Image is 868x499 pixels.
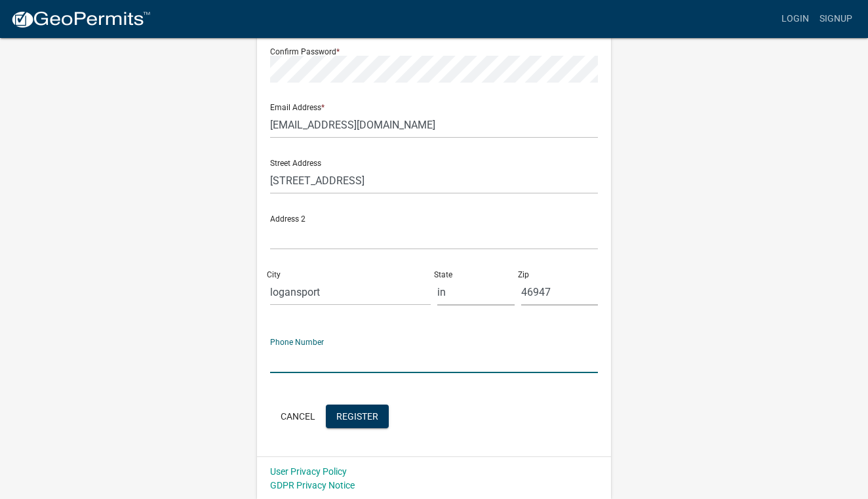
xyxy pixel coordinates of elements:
[326,405,389,428] button: Register
[776,7,814,31] a: Login
[270,480,355,490] a: GDPR Privacy Notice
[270,466,347,477] a: User Privacy Policy
[814,7,858,31] a: Signup
[270,405,326,428] button: Cancel
[336,410,378,421] span: Register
